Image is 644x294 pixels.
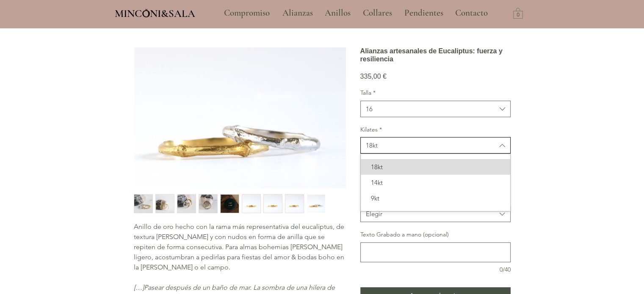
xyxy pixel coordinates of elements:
[366,162,505,171] span: 18kt
[360,266,511,274] div: 0/40
[115,5,195,19] a: MINCONI&SALA
[366,209,382,218] div: Elegir
[276,3,318,24] a: Alianzas
[357,3,398,24] a: Collares
[134,47,346,188] img: Alianzas artesanales Minconi Sala
[134,194,153,213] div: 1 / 9
[361,175,510,190] div: 14kt
[242,195,260,213] img: Miniatura: Alianzas artesanales Minconi Sala
[242,194,261,213] div: 6 / 9
[177,195,196,213] img: Miniatura: Alianzas artesanales Minconi Sala
[218,3,276,24] a: Compromiso
[134,195,152,213] img: Miniatura: Alianzas artesanales Minconi Sala
[242,194,261,213] button: Miniatura: Alianzas artesanales Minconi Sala
[449,3,495,24] a: Contacto
[307,194,326,213] div: 9 / 9
[366,141,378,150] div: 18kt
[220,194,239,213] div: 5 / 9
[360,89,511,97] label: Talla
[360,126,511,134] label: Kilates
[220,194,239,213] button: Miniatura: Alianzas artesanales Minconi Sala
[199,194,218,213] button: Miniatura: Alianzas artesanales Minconi Sala
[156,195,174,213] img: Miniatura: Alianzas artesanales Minconi Sala
[201,3,511,24] nav: Sitio
[360,137,511,154] button: Kilates
[360,101,511,117] button: Talla
[220,3,274,24] p: Compromiso
[199,195,217,213] img: Miniatura: Alianzas artesanales Minconi Sala
[263,194,282,213] button: Miniatura: Alianzas artesanales Minconi Sala
[360,231,511,239] label: Texto Grabado a mano (opcional)
[285,194,304,213] div: 8 / 9
[513,7,523,19] a: Carrito con 0 ítems
[285,194,304,213] button: Miniatura: Alianzas artesanales Minconi Sala
[451,3,492,24] p: Contacto
[360,47,511,63] h1: Alianzas artesanales de Eucaliptus: fuerza y resiliencia
[517,12,520,18] text: 0
[400,3,448,24] p: Pendientes
[263,194,282,213] div: 7 / 9
[264,195,282,213] img: Miniatura: Alianzas artesanales Minconi Sala
[115,7,195,20] span: MINCONI&SALA
[143,9,150,17] img: Minconi Sala
[398,3,449,24] a: Pendientes
[278,3,317,24] p: Alianzas
[134,194,153,213] button: Miniatura: Alianzas artesanales Minconi Sala
[199,194,218,213] div: 4 / 9
[359,3,396,24] p: Collares
[360,206,511,222] button: Grabado a mano
[155,194,174,213] div: 2 / 9
[307,194,326,213] button: Miniatura: Alianzas artesanales Minconi Sala
[134,47,346,189] button: Alianzas artesanales Minconi SalaAgrandar
[366,178,505,187] span: 14kt
[361,190,510,206] div: 9kt
[221,195,239,213] img: Miniatura: Alianzas artesanales Minconi Sala
[321,3,355,24] p: Anillos
[366,104,373,113] div: 16
[360,73,387,80] span: 335,00 €
[177,194,196,213] button: Miniatura: Alianzas artesanales Minconi Sala
[318,3,357,24] a: Anillos
[366,194,505,203] span: 9kt
[155,194,174,213] button: Miniatura: Alianzas artesanales Minconi Sala
[361,246,510,258] textarea: Texto Grabado a mano (opcional)
[177,194,196,213] div: 3 / 9
[134,223,344,271] span: Anillo de oro hecho con la rama más representativa del eucaliptus, de textura [PERSON_NAME] y con...
[361,159,510,175] div: 18kt
[285,195,304,213] img: Miniatura: Alianzas artesanales Minconi Sala
[307,195,325,213] img: Miniatura: Alianzas artesanales Minconi Sala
